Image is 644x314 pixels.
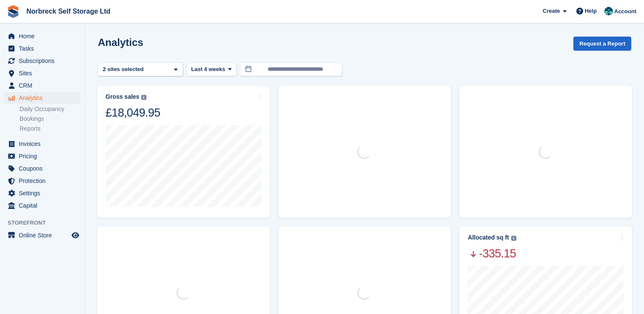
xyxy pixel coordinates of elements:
[101,65,147,74] div: 2 sites selected
[468,234,509,241] div: Allocated sq ft
[106,93,139,100] div: Gross sales
[4,175,80,187] a: menu
[543,7,560,15] span: Create
[7,5,20,18] img: stora-icon-8386f47178a22dfd0bd8f6a31ec36ba5ce8667c1dd55bd0f319d3a0aa187defe.svg
[19,187,70,199] span: Settings
[573,37,631,51] button: Request a Report
[4,30,80,42] a: menu
[19,175,70,187] span: Protection
[604,7,613,15] img: Sally King
[8,219,85,227] span: Storefront
[511,236,516,241] img: icon-info-grey-7440780725fd019a000dd9b08b2336e03edf1995a4989e88bcd33f0948082b44.svg
[186,63,237,77] button: Last 4 weeks
[98,37,143,48] h2: Analytics
[19,80,70,91] span: CRM
[4,200,80,211] a: menu
[19,200,70,211] span: Capital
[4,187,80,199] a: menu
[4,229,80,241] a: menu
[4,150,80,162] a: menu
[4,80,80,91] a: menu
[4,55,80,67] a: menu
[614,7,636,16] span: Account
[106,106,160,120] div: £18,049.95
[19,30,70,42] span: Home
[191,65,225,74] span: Last 4 weeks
[20,115,80,123] a: Bookings
[4,138,80,150] a: menu
[585,7,597,15] span: Help
[20,125,80,133] a: Reports
[23,4,114,18] a: Norbreck Self Storage Ltd
[19,163,70,174] span: Coupons
[4,43,80,54] a: menu
[20,105,80,113] a: Daily Occupancy
[19,43,70,54] span: Tasks
[70,230,80,240] a: Preview store
[19,229,70,241] span: Online Store
[4,92,80,104] a: menu
[4,67,80,79] a: menu
[19,92,70,104] span: Analytics
[141,95,146,100] img: icon-info-grey-7440780725fd019a000dd9b08b2336e03edf1995a4989e88bcd33f0948082b44.svg
[19,55,70,67] span: Subscriptions
[19,67,70,79] span: Sites
[19,150,70,162] span: Pricing
[4,163,80,174] a: menu
[19,138,70,150] span: Invoices
[468,246,516,261] span: -335.15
